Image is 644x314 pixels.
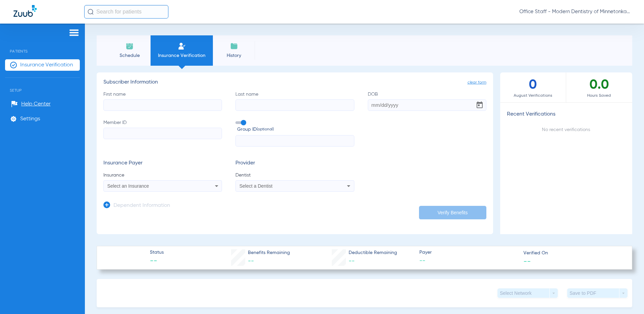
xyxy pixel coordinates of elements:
[473,98,486,112] button: Open calendar
[13,5,37,17] img: Zuub Logo
[103,79,486,86] h3: Subscriber Information
[500,72,566,102] div: 0
[126,42,134,50] img: Schedule
[11,101,51,107] a: Help Center
[368,91,486,111] label: DOB
[103,119,222,147] label: Member ID
[218,52,250,59] span: History
[257,126,274,133] small: (optional)
[349,258,355,264] span: --
[103,91,222,111] label: First name
[103,99,222,111] input: First name
[178,42,186,50] img: Manual Insurance Verification
[500,92,566,99] span: August Verifications
[239,183,272,189] span: Select a Dentist
[21,101,51,107] span: Help Center
[248,249,290,256] span: Benefits Remaining
[235,160,354,167] h3: Provider
[235,99,354,111] input: Last name
[88,9,94,15] img: Search Icon
[20,62,73,68] span: Insurance Verification
[150,249,164,256] span: Status
[150,257,164,266] span: --
[107,183,149,189] span: Select an Insurance
[114,202,170,209] h3: Dependent Information
[419,257,517,265] span: --
[114,52,146,59] span: Schedule
[519,8,631,15] span: Office Staff - Modern Dentistry of Minnetonka
[235,91,354,111] label: Last name
[349,249,397,256] span: Deductible Remaining
[523,257,531,264] span: --
[419,206,486,219] button: Verify Benefits
[248,258,254,264] span: --
[523,250,621,257] span: Verified On
[610,282,644,314] iframe: Chat Widget
[542,127,590,132] span: No recent verifications
[69,29,79,37] img: hamburger-icon
[235,172,354,179] span: Dentist
[103,172,222,179] span: Insurance
[20,116,40,122] span: Settings
[84,5,168,19] input: Search for patients
[237,126,354,133] span: Group ID
[5,39,80,54] span: Patients
[566,92,632,99] span: Hours Saved
[5,78,80,93] span: Setup
[368,99,486,111] input: DOBOpen calendar
[419,249,517,256] span: Payer
[566,72,632,102] div: 0.0
[156,52,208,59] span: Insurance Verification
[468,79,486,86] span: clear form
[103,128,222,139] input: Member ID
[230,42,238,50] img: History
[103,160,222,167] h3: Insurance Payer
[500,111,632,118] h3: Recent Verifications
